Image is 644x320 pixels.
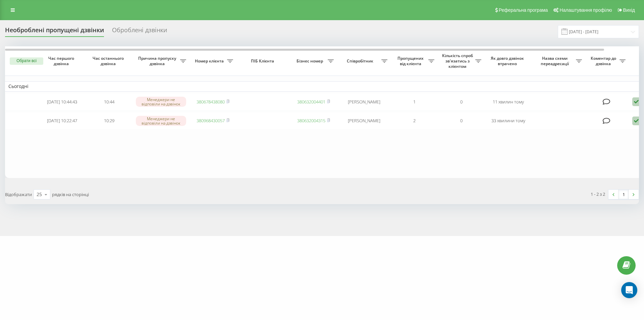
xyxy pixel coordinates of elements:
[242,58,284,64] span: ПІБ Клієнта
[293,58,328,64] span: Бізнес номер
[391,93,438,111] td: 1
[86,112,132,130] td: 10:29
[39,112,86,130] td: [DATE] 10:22:47
[589,56,620,66] span: Коментар до дзвінка
[37,191,42,198] div: 25
[136,97,186,107] div: Менеджери не відповіли на дзвінок
[297,99,325,105] a: 380632004401
[490,56,526,66] span: Як довго дзвінок втрачено
[621,282,637,298] div: Open Intercom Messenger
[136,56,180,66] span: Причина пропуску дзвінка
[340,58,381,64] span: Співробітник
[438,112,485,130] td: 0
[591,191,605,197] div: 1 - 2 з 2
[623,7,635,13] span: Вихід
[391,112,438,130] td: 2
[499,7,548,13] span: Реферальна програма
[86,93,132,111] td: 10:44
[559,7,612,13] span: Налаштування профілю
[112,27,167,37] div: Оброблені дзвінки
[5,27,104,37] div: Необроблені пропущені дзвінки
[394,56,428,66] span: Пропущених від клієнта
[193,58,227,64] span: Номер клієнта
[619,190,629,199] a: 1
[337,112,391,130] td: [PERSON_NAME]
[39,93,86,111] td: [DATE] 10:44:43
[441,53,475,69] span: Кількість спроб зв'язатись з клієнтом
[136,116,186,126] div: Менеджери не відповіли на дзвінок
[197,118,225,124] a: 380968430057
[44,56,80,66] span: Час першого дзвінка
[485,112,532,130] td: 33 хвилини тому
[52,191,89,197] span: рядків на сторінці
[438,93,485,111] td: 0
[91,56,127,66] span: Час останнього дзвінка
[297,118,325,124] a: 380632004315
[197,99,225,105] a: 380678438080
[10,57,43,65] button: Обрати всі
[337,93,391,111] td: [PERSON_NAME]
[5,191,32,197] span: Відображати
[485,93,532,111] td: 11 хвилин тому
[535,56,576,66] span: Назва схеми переадресації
